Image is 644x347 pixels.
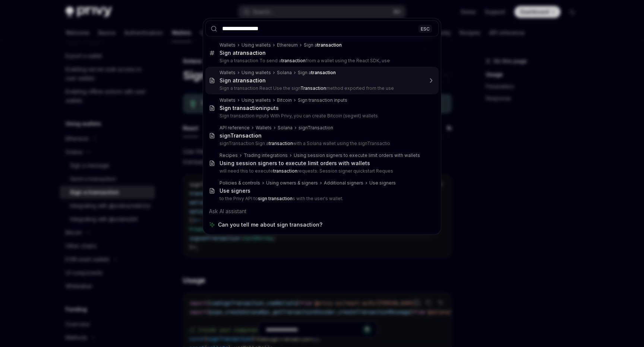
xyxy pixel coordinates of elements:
div: Using session signers to execute limit orders with wallets [294,152,420,158]
div: Use signers [369,180,396,186]
div: Bitcoin [277,97,292,103]
div: Wallets [220,97,236,103]
div: Using wallets [241,42,271,48]
p: signTransaction Sign a with a Solana wallet using the signTransactio [220,141,423,146]
b: transaction [281,58,306,63]
div: ESC [419,25,432,32]
div: Policies & controls [220,180,260,186]
div: sign [220,132,262,139]
b: transaction [236,77,266,83]
div: Ethereum [277,42,298,48]
div: Ask AI assistant [205,205,439,218]
div: Solana [277,70,292,76]
div: Recipes [220,152,238,158]
div: Using wallets [241,97,271,103]
div: Wallets [220,70,236,76]
div: Using wallets [241,70,271,76]
div: Sign a [298,70,336,76]
div: signTransaction [299,125,333,131]
div: Sign a [220,77,266,84]
b: Transaction [230,132,262,139]
div: Using session signers to execute limit orders with wallets [220,160,370,167]
p: Sign a transaction To send a from a wallet using the React SDK, use [220,58,423,64]
b: Transaction [300,85,326,91]
b: transaction [311,70,336,75]
div: Sign transaction inputs [298,97,347,103]
div: Wallets [256,125,272,131]
b: Sign transaction [220,105,262,111]
b: transaction [236,50,266,56]
div: Wallets [220,42,236,48]
p: will need this to execute requests. Session signer quickstart Reques [220,168,423,174]
div: Use signers [220,187,250,194]
div: inputs [220,105,279,111]
div: API reference [220,125,250,131]
p: to the Privy API to s with the user's wallet. [220,196,423,202]
b: transaction [269,141,293,146]
div: Sign a [304,42,342,48]
b: transaction [273,168,297,174]
div: Solana [278,125,293,131]
div: Using owners & signers [266,180,318,186]
p: Sign transaction inputs With Privy, you can create Bitcoin (segwit) wallets [220,113,423,119]
div: Sign a [220,50,266,56]
p: Sign a transaction React Use the sign method exported from the use [220,85,423,91]
b: sign transaction [258,196,293,201]
span: Can you tell me about sign transaction? [218,221,322,228]
b: transaction [317,42,342,48]
div: Additional signers [324,180,363,186]
div: Trading integrations [244,152,288,158]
